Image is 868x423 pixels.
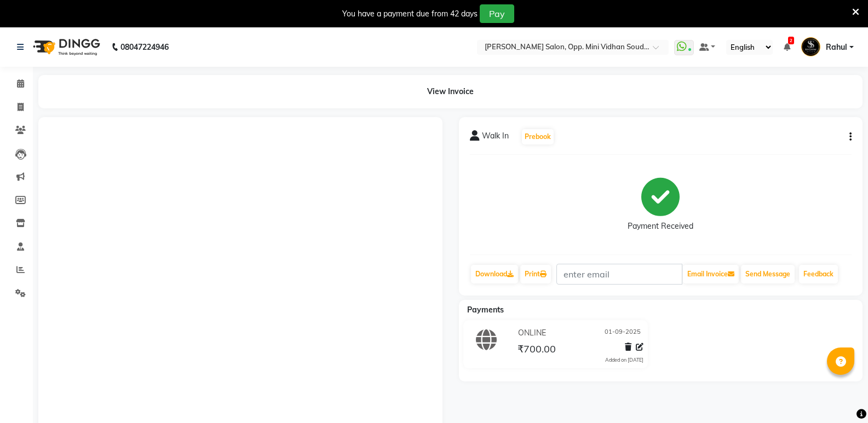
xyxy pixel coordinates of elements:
[605,327,641,339] span: 01-09-2025
[482,130,509,146] span: Walk In
[556,264,682,285] input: enter email
[38,75,863,108] div: View Invoice
[471,265,518,283] a: Download
[522,129,554,144] button: Prebook
[518,327,546,339] span: ONLINE
[518,343,556,358] span: ₹700.00
[799,265,838,283] a: Feedback
[741,265,795,283] button: Send Message
[628,221,693,232] div: Payment Received
[826,42,847,53] span: Rahul
[801,37,820,56] img: Rahul
[120,32,169,62] b: 08047224946
[788,37,794,44] span: 2
[822,379,857,412] iframe: chat widget
[683,265,739,283] button: Email Invoice
[467,305,504,315] span: Payments
[605,356,643,364] div: Added on [DATE]
[784,42,790,52] a: 2
[480,4,514,23] button: Pay
[28,32,103,62] img: logo
[342,8,478,20] div: You have a payment due from 42 days
[520,265,551,283] a: Print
